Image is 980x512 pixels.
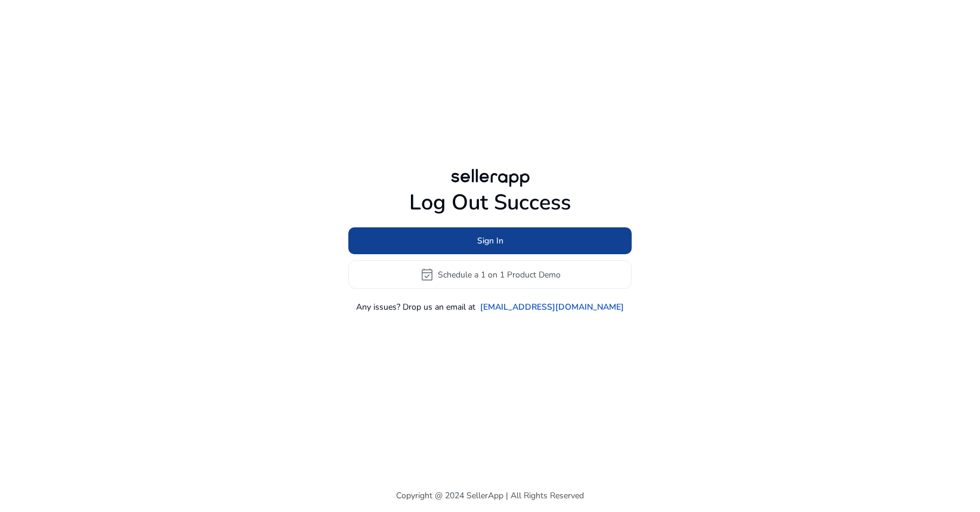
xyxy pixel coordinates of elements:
[348,227,632,254] button: Sign In
[420,267,434,282] span: event_available
[477,235,503,247] span: Sign In
[348,190,632,215] h1: Log Out Success
[356,301,475,313] p: Any issues? Drop us an email at
[480,301,624,313] a: [EMAIL_ADDRESS][DOMAIN_NAME]
[348,260,632,289] button: event_availableSchedule a 1 on 1 Product Demo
